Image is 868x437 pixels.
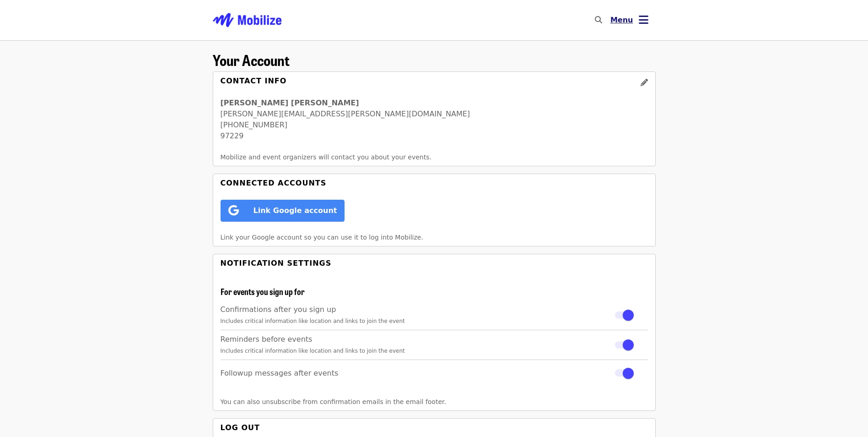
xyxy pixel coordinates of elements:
div: Contact Info [221,76,287,94]
div: [PERSON_NAME][EMAIL_ADDRESS][PERSON_NAME][DOMAIN_NAME] [221,109,648,120]
div: [PHONE_NUMBER] [221,120,648,131]
p: Link your Google account so you can use it to log into Mobilize. [221,233,648,242]
input: Search [608,9,615,31]
i: google icon [228,204,239,217]
span: Includes critical information like location and links to join the event [221,318,405,324]
span: Includes critical information like location and links to join the event [221,348,405,354]
button: Link Google account [221,200,345,222]
div: [PERSON_NAME] [PERSON_NAME] [221,98,648,109]
button: edit [633,72,655,94]
p: You can also unsubscribe from confirmation emails in the email footer. [221,397,648,407]
p: Mobilize and event organizers will contact you about your events. [221,153,648,162]
i: pencil icon [641,78,648,87]
span: Confirmations after you sign up [221,305,336,314]
div: Connected Accounts [221,178,327,189]
i: bars icon [639,13,648,27]
span: Reminders before events [221,335,313,344]
span: Menu [610,16,633,24]
img: Mobilize - Home [213,5,281,35]
span: Your Account [213,49,290,71]
div: Notification Settings [221,258,332,269]
i: search icon [595,16,602,24]
div: 97229 [221,131,648,142]
div: Log Out [221,422,260,433]
span: For events you sign up for [221,285,305,297]
span: Link Google account [253,206,337,215]
span: Followup messages after events [221,369,339,377]
button: Toggle account menu [603,9,656,31]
